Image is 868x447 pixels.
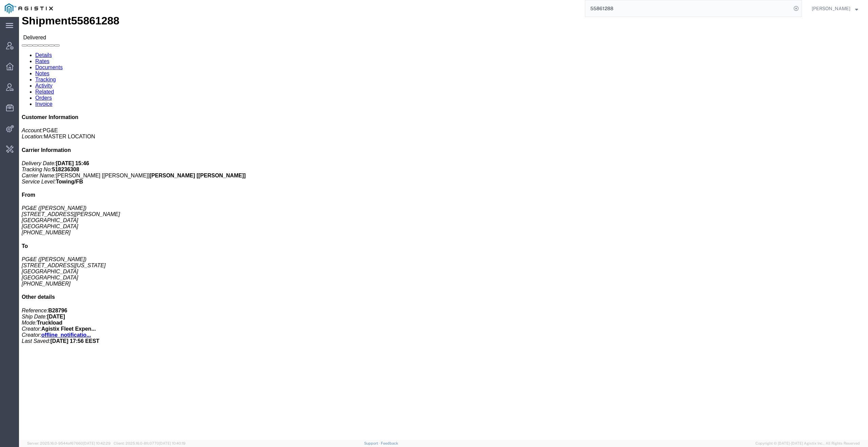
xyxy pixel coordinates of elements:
button: [PERSON_NAME] [811,4,859,13]
span: Server: 2025.16.0-9544af67660 [27,441,111,445]
iframe: FS Legacy Container [19,17,868,440]
img: logo [5,3,53,14]
a: Feedback [381,441,398,445]
span: Copyright © [DATE]-[DATE] Agistix Inc., All Rights Reserved [755,441,860,446]
input: Search for shipment number, reference number [585,0,791,17]
span: [DATE] 10:42:29 [83,441,111,445]
span: [DATE] 10:40:19 [159,441,185,445]
span: Daria Moshkova [812,5,850,12]
a: Support [364,441,381,445]
span: Client: 2025.16.0-8fc0770 [114,441,185,445]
